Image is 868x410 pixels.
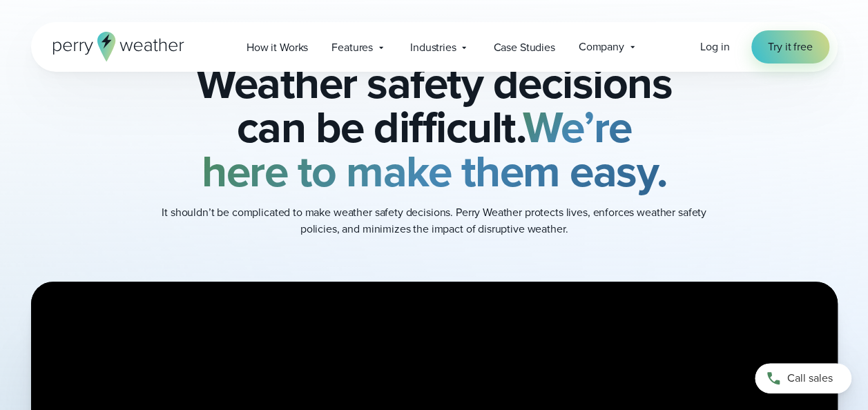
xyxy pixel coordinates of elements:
a: Try it free [751,30,829,64]
span: Features [331,39,373,56]
p: It shouldn’t be complicated to make weather safety decisions. Perry Weather protects lives, enfor... [158,204,711,237]
span: How it Works [247,39,308,56]
strong: We’re here to make them easy. [202,95,666,204]
a: Case Studies [481,33,566,61]
a: How it Works [235,33,320,61]
span: Company [579,39,624,55]
h2: Weather safety decisions can be difficult. [100,61,769,193]
a: Log in [700,39,729,55]
span: Industries [410,39,456,56]
a: Call sales [755,363,851,393]
span: Case Studies [493,39,554,56]
span: Call sales [787,370,833,387]
span: Try it free [768,39,812,55]
span: Log in [700,39,729,55]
